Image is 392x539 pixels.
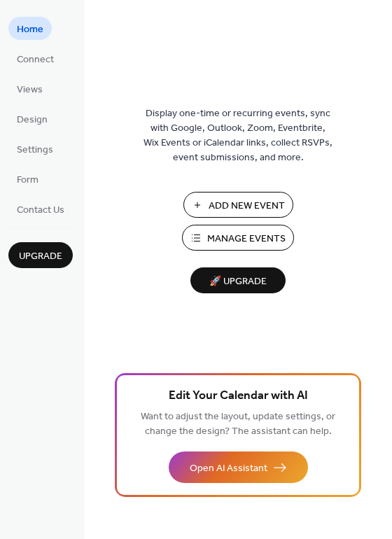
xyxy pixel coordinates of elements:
[141,407,335,441] span: Want to adjust the layout, update settings, or change the design? The assistant can help.
[17,52,54,67] span: Connect
[169,386,308,406] span: Edit Your Calendar with AI
[8,47,62,70] a: Connect
[17,143,53,157] span: Settings
[190,267,286,293] button: 🚀 Upgrade
[8,107,56,130] a: Design
[143,106,332,165] span: Display one-time or recurring events, sync with Google, Outlook, Zoom, Eventbrite, Wix Events or ...
[8,137,62,160] a: Settings
[207,232,286,246] span: Manage Events
[19,249,62,264] span: Upgrade
[17,22,43,37] span: Home
[8,242,73,268] button: Upgrade
[17,113,48,127] span: Design
[8,167,47,190] a: Form
[17,173,38,188] span: Form
[8,197,73,220] a: Contact Us
[17,203,64,218] span: Contact Us
[183,192,293,218] button: Add New Event
[209,199,285,213] span: Add New Event
[182,225,294,251] button: Manage Events
[199,272,277,291] span: 🚀 Upgrade
[8,17,52,40] a: Home
[17,83,43,97] span: Views
[169,451,308,483] button: Open AI Assistant
[190,461,267,476] span: Open AI Assistant
[8,77,51,100] a: Views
